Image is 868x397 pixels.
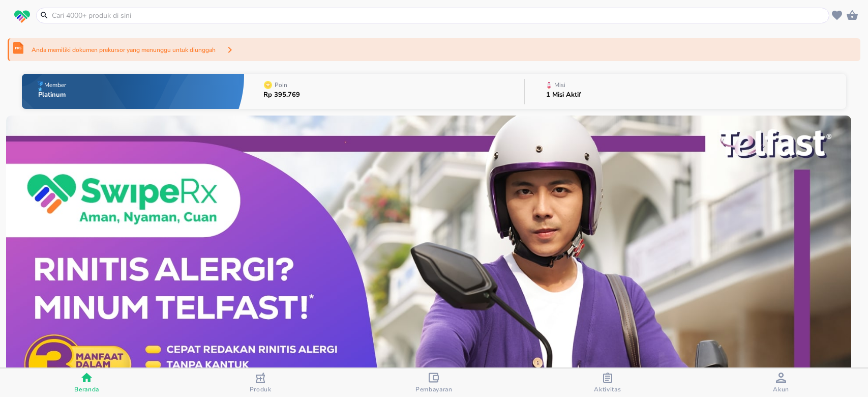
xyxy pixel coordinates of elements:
p: 1 Misi Aktif [546,92,581,98]
button: PoinRp 395.769 [244,71,524,111]
span: Beranda [74,385,99,393]
span: Aktivitas [594,385,621,393]
p: Misi [554,82,565,88]
p: Member [44,82,66,88]
p: Rp 395.769 [263,92,300,98]
button: Aktivitas [521,368,694,397]
img: prekursor-icon.04a7e01b.svg [13,42,23,54]
p: Platinum [38,92,68,98]
img: logo_swiperx_s.bd005f3b.svg [14,10,30,23]
button: Pembayaran [347,368,521,397]
button: Produk [173,368,347,397]
span: Pembayaran [415,385,453,393]
span: Akun [773,385,789,393]
button: Akun [695,368,868,397]
input: Cari 4000+ produk di sini [51,10,827,21]
p: Poin [275,82,287,88]
p: Anda memiliki dokumen prekursor yang menunggu untuk diunggah [32,45,216,54]
button: Misi1 Misi Aktif [525,71,846,111]
span: Produk [250,385,272,393]
button: MemberPlatinum [22,71,245,111]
